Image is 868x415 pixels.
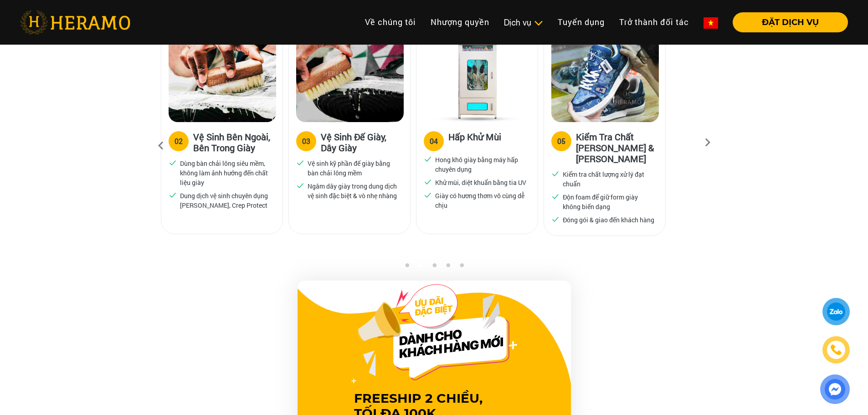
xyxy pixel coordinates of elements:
p: Dùng bàn chải lông siêu mềm, không làm ảnh hưởng đến chất liệu giày [180,159,272,187]
img: checked.svg [424,178,432,186]
p: Đóng gói & giao đến khách hàng [563,215,654,225]
a: Tuyển dụng [550,12,612,32]
img: checked.svg [551,215,560,223]
div: 05 [557,136,565,147]
img: subToggleIcon [534,19,543,28]
a: Nhượng quyền [423,12,497,32]
img: checked.svg [296,159,304,167]
div: 02 [175,136,183,147]
img: phone-icon [831,345,841,355]
div: 04 [430,136,438,147]
img: Heramo quy trinh ve sinh giay ben ngoai ben trong [169,37,276,122]
img: checked.svg [424,155,432,163]
h3: Hấp Khử Mùi [448,131,501,149]
h3: Vệ Sinh Đế Giày, Dây Giày [321,131,403,153]
img: checked.svg [169,159,177,167]
div: 03 [302,136,310,147]
p: Ngâm dây giày trong dung dịch vệ sinh đặc biệt & vò nhẹ nhàng [308,181,400,200]
a: phone-icon [824,338,848,362]
button: ĐẶT DỊCH VỤ [733,12,848,32]
img: heramo-logo.png [20,10,130,34]
p: Vệ sinh kỹ phần đế giày bằng bàn chải lông mềm [308,159,400,178]
h3: Vệ Sinh Bên Ngoài, Bên Trong Giày [193,131,275,153]
p: Độn foam để giữ form giày không biến dạng [563,192,655,211]
p: Dung dịch vệ sinh chuyên dụng [PERSON_NAME], Crep Protect [180,191,272,210]
img: vn-flag.png [704,17,718,29]
p: Giày có hương thơm vô cùng dễ chịu [435,191,527,210]
button: 1 [402,263,411,272]
button: 5 [457,263,466,272]
img: checked.svg [169,191,177,199]
img: Offer Header [351,284,517,384]
h3: Kiểm Tra Chất [PERSON_NAME] & [PERSON_NAME] [576,131,658,164]
div: Dịch vụ [504,16,543,29]
p: Kiểm tra chất lượng xử lý đạt chuẩn [563,169,655,189]
img: checked.svg [551,169,560,178]
img: checked.svg [296,181,304,190]
a: Về chúng tôi [358,12,423,32]
button: 2 [416,263,425,272]
button: 4 [443,263,452,272]
img: Heramo quy trinh ve sinh kiem tra chat luong dong goi [551,37,659,122]
p: Khử mùi, diệt khuẩn bằng tia UV [435,178,526,187]
img: Heramo quy trinh ve sinh hap khu mui giay bang may hap uv [424,37,531,122]
a: Trở thành đối tác [612,12,696,32]
a: ĐẶT DỊCH VỤ [725,18,848,26]
img: checked.svg [424,191,432,199]
img: Heramo quy trinh ve sinh de giay day giay [296,37,404,122]
p: Hong khô giày bằng máy hấp chuyên dụng [435,155,527,174]
img: checked.svg [551,192,560,200]
button: 3 [430,263,439,272]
